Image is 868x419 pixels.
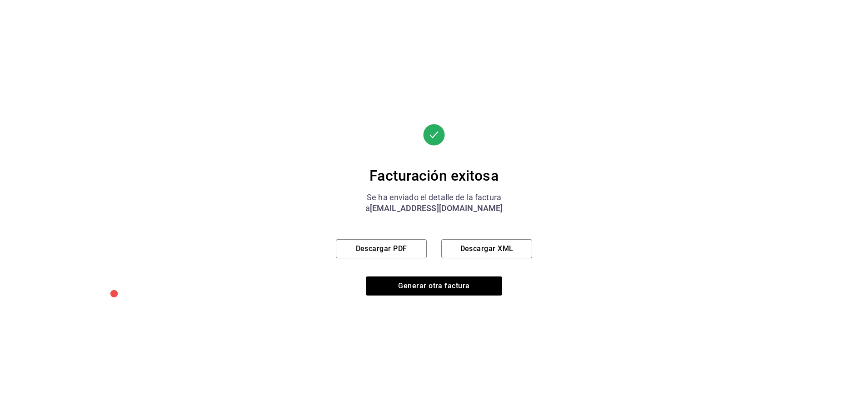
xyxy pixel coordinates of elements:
button: Descargar PDF [336,239,427,258]
div: Facturación exitosa [336,167,532,185]
div: Se ha enviado el detalle de la factura [336,192,532,203]
button: Descargar XML [441,239,532,258]
div: a [336,203,532,214]
button: Generar otra factura [366,276,502,296]
span: [EMAIL_ADDRESS][DOMAIN_NAME] [370,203,503,213]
